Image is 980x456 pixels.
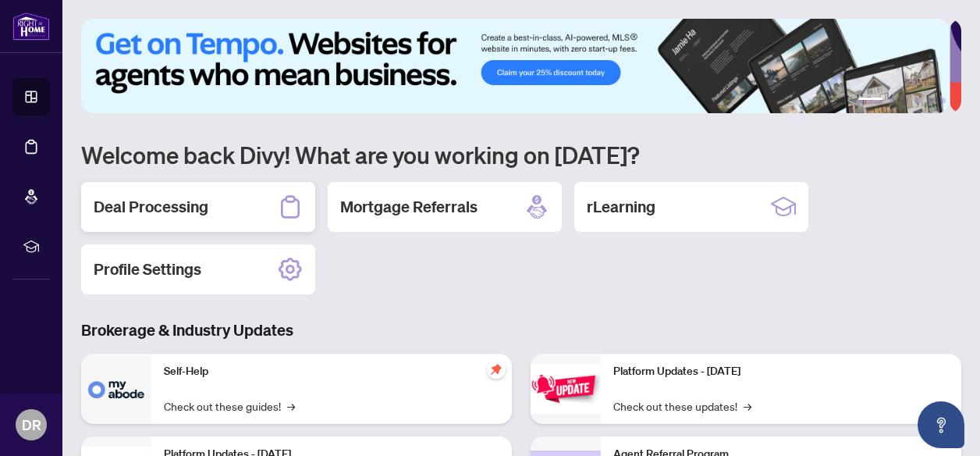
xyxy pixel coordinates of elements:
[858,98,883,104] button: 1
[487,360,506,379] span: pushpin
[287,397,295,415] span: →
[94,258,201,280] h2: Profile Settings
[164,363,499,380] p: Self-Help
[531,364,601,413] img: Platform Updates - June 23, 2025
[902,98,908,104] button: 3
[81,354,151,424] img: Self-Help
[927,98,933,104] button: 5
[918,401,964,448] button: Open asap
[744,397,751,415] span: →
[613,363,949,380] p: Platform Updates - [DATE]
[587,196,655,218] h2: rLearning
[12,12,50,41] img: logo
[939,98,946,104] button: 6
[914,98,921,104] button: 4
[340,196,478,218] h2: Mortgage Referrals
[889,98,896,104] button: 2
[94,196,208,218] h2: Deal Processing
[613,397,751,415] a: Check out these updates!→
[81,140,961,169] h1: Welcome back Divy! What are you working on [DATE]?
[164,397,295,415] a: Check out these guides!→
[81,319,961,341] h3: Brokerage & Industry Updates
[22,414,41,436] span: DR
[81,19,950,113] img: Slide 0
